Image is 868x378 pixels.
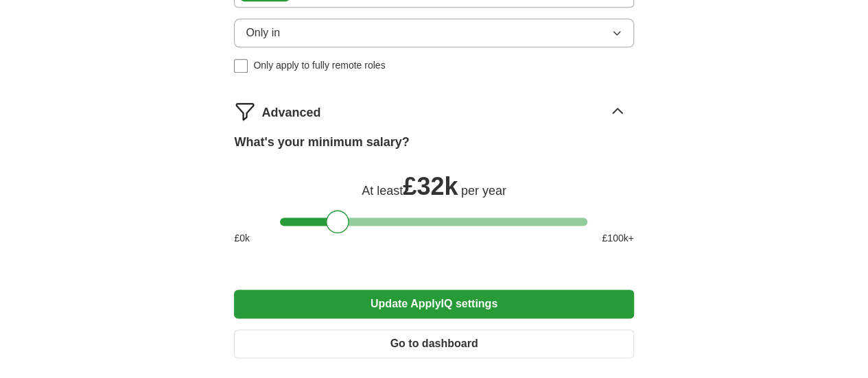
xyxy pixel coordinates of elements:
[234,231,250,246] span: £ 0 k
[403,172,458,200] span: £ 32k
[234,19,633,47] button: Only in
[362,184,403,198] span: At least
[234,133,409,152] label: What's your minimum salary?
[234,290,633,318] button: Update ApplyIQ settings
[246,25,280,41] span: Only in
[461,184,506,198] span: per year
[602,231,633,246] span: £ 100 k+
[261,104,320,122] span: Advanced
[234,100,256,122] img: filter
[234,329,633,358] button: Go to dashboard
[234,59,248,73] input: Only apply to fully remote roles
[253,58,385,73] span: Only apply to fully remote roles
